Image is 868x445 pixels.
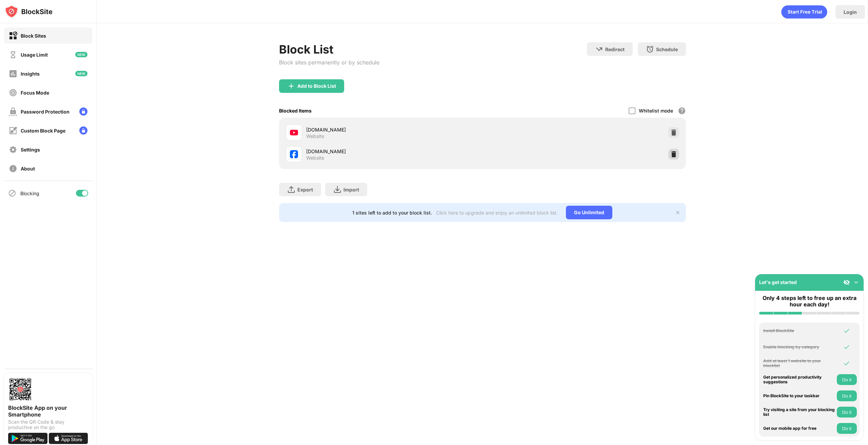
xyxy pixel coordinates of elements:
div: Blocking [20,190,39,196]
img: omni-setup-toggle.svg [853,279,860,286]
img: about-off.svg [9,164,17,173]
div: 1 sites left to add to your block list. [352,210,432,216]
div: Pin BlockSite to your taskbar [763,393,835,398]
div: Get our mobile app for free [763,426,835,431]
img: logo-blocksite.svg [5,5,53,18]
div: Block sites permanently or by schedule [279,59,379,66]
img: insights-off.svg [9,69,17,78]
img: new-icon.svg [75,71,87,76]
div: [DOMAIN_NAME] [306,148,482,155]
div: Install BlockSite [763,328,835,333]
img: block-on.svg [9,32,17,40]
img: get-it-on-google-play.svg [8,433,47,444]
img: blocking-icon.svg [8,189,16,197]
div: Add at least 1 website to your blocklist [763,359,835,368]
div: Enable blocking by category [763,345,835,349]
img: omni-check.svg [843,327,850,334]
div: Add to Block List [297,83,336,89]
img: omni-check.svg [843,344,850,350]
img: x-button.svg [675,210,680,215]
img: new-icon.svg [75,52,87,57]
div: Whitelist mode [639,108,673,114]
img: omni-check.svg [843,360,850,367]
img: favicons [290,150,298,158]
button: Do it [837,374,857,385]
img: lock-menu.svg [79,126,87,135]
div: Focus Mode [21,90,49,96]
div: BlockSite App on your Smartphone [8,404,88,418]
img: time-usage-off.svg [9,50,17,59]
div: Schedule [656,46,678,52]
img: focus-off.svg [9,88,17,97]
img: lock-menu.svg [79,107,87,116]
div: Insights [21,71,40,77]
div: Block Sites [21,33,46,39]
button: Do it [837,423,857,434]
div: Login [844,9,857,15]
button: Do it [837,407,857,418]
img: options-page-qr-code.png [8,377,33,402]
img: settings-off.svg [9,145,17,154]
div: Let's get started [759,279,797,285]
div: Go Unlimited [566,206,612,219]
img: eye-not-visible.svg [843,279,850,286]
div: Website [306,133,324,139]
div: Get personalized productivity suggestions [763,375,835,385]
div: Click here to upgrade and enjoy an unlimited block list. [436,210,558,216]
div: Website [306,155,324,161]
img: favicons [290,128,298,137]
div: Password Protection [21,109,70,115]
button: Do it [837,390,857,401]
div: animation [781,5,827,19]
div: Export [297,187,313,193]
div: Only 4 steps left to free up an extra hour each day! [759,295,860,308]
div: Usage Limit [21,52,48,58]
div: Scan the QR Code & stay productive on the go [8,419,88,430]
img: customize-block-page-off.svg [9,126,17,135]
div: Import [343,187,359,193]
div: Block List [279,42,379,56]
div: About [21,166,35,171]
div: Blocked Items [279,108,312,114]
div: Custom Block Page [21,128,65,134]
img: download-on-the-app-store.svg [49,433,88,444]
div: Settings [21,147,40,153]
div: Try visiting a site from your blocking list [763,407,835,417]
div: Redirect [605,46,625,52]
img: password-protection-off.svg [9,107,17,116]
div: [DOMAIN_NAME] [306,126,482,133]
